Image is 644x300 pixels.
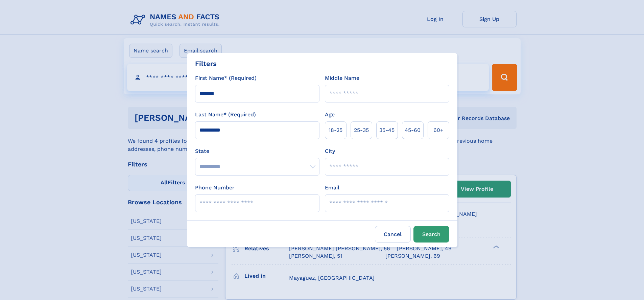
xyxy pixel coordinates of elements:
[325,111,335,119] label: Age
[354,126,369,134] span: 25‑35
[325,147,335,155] label: City
[379,126,395,134] span: 35‑45
[195,59,217,69] div: Filters
[325,74,359,82] label: Middle Name
[329,126,342,134] span: 18‑25
[195,184,235,192] label: Phone Number
[405,126,421,134] span: 45‑60
[325,184,339,192] label: Email
[433,126,444,134] span: 60+
[195,147,319,155] label: State
[375,226,411,243] label: Cancel
[195,111,256,119] label: Last Name* (Required)
[413,226,449,243] button: Search
[195,74,257,82] label: First Name* (Required)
